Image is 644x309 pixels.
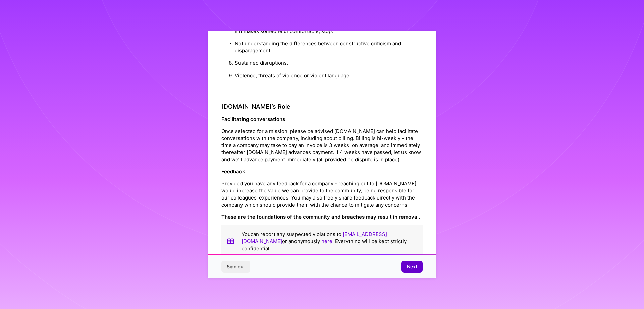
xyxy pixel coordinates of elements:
a: here [321,238,332,245]
p: You can report any suspected violations to or anonymously . Everything will be kept strictly conf... [241,231,417,252]
button: Sign out [221,261,250,273]
li: Sustained disruptions. [235,57,423,69]
p: Once selected for a mission, please be advised [DOMAIN_NAME] can help facilitate conversations wi... [221,128,423,163]
h4: [DOMAIN_NAME]’s Role [221,103,423,111]
a: [EMAIL_ADDRESS][DOMAIN_NAME] [241,231,387,245]
span: Sign out [227,263,245,270]
li: Violence, threats of violence or violent language. [235,69,423,82]
p: Provided you have any feedback for a company - reaching out to [DOMAIN_NAME] would increase the v... [221,180,423,208]
li: Not understanding the differences between constructive criticism and disparagement. [235,37,423,57]
span: Next [407,263,417,270]
button: Next [401,261,423,273]
img: book icon [227,231,235,252]
strong: Facilitating conversations [221,116,285,122]
strong: These are the foundations of the community and breaches may result in removal. [221,214,420,220]
strong: Feedback [221,168,245,175]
